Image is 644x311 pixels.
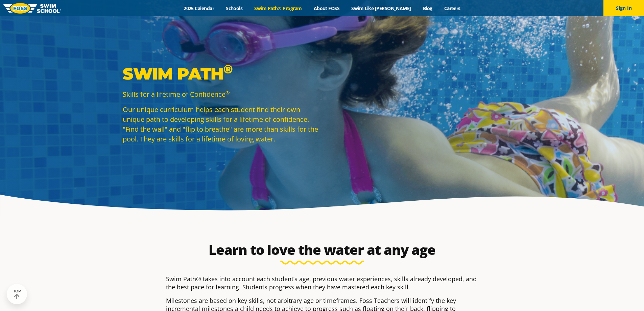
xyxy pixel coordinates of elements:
[13,289,21,299] div: TOP
[223,62,233,76] sup: ®
[3,3,61,14] img: FOSS Swim School Logo
[123,64,319,84] p: Swim Path
[225,89,230,96] sup: ®
[166,275,478,291] p: Swim Path® takes into account each student’s age, previous water experiences, skills already deve...
[248,5,308,12] a: Swim Path® Program
[417,5,438,12] a: Blog
[123,105,319,144] p: Our unique curriculum helps each student find their own unique path to developing skills for a li...
[308,5,345,12] a: About FOSS
[178,5,220,12] a: 2025 Calendar
[220,5,248,12] a: Schools
[345,5,417,12] a: Swim Like [PERSON_NAME]
[123,89,319,99] p: Skills for a lifetime of Confidence
[438,5,466,12] a: Careers
[163,242,482,258] h2: Learn to love the water at any age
